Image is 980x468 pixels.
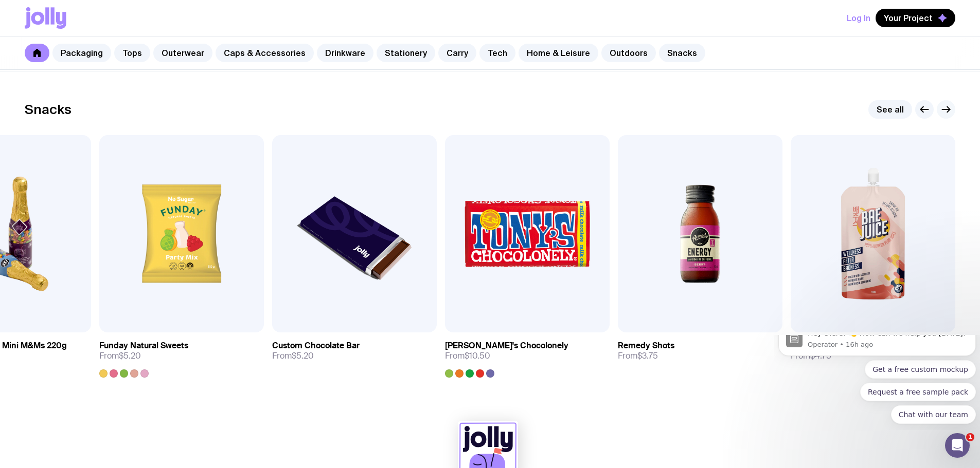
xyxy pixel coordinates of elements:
[4,25,202,89] div: Quick reply options
[33,5,194,14] p: Message from Operator, sent 16h ago
[618,332,782,369] a: Remedy ShotsFrom$3.75
[86,48,202,66] button: Quick reply: Request a free sample pack
[91,25,202,44] button: Quick reply: Get a free custom mockup
[637,350,658,361] span: $3.75
[774,335,980,430] iframe: Intercom notifications message
[445,332,610,378] a: [PERSON_NAME]'s ChocolonelyFrom$10.50
[445,351,490,361] span: From
[438,44,476,62] a: Carry
[966,433,974,441] span: 1
[601,44,656,62] a: Outdoors
[847,9,870,27] button: Log In
[465,350,490,361] span: $10.50
[659,44,705,62] a: Snacks
[25,102,72,117] h2: Snacks
[99,351,141,361] span: From
[216,44,314,62] a: Caps & Accessories
[945,433,970,458] iframe: Intercom live chat
[317,44,373,62] a: Drinkware
[117,70,202,89] button: Quick reply: Chat with our team
[99,341,188,351] h3: Funday Natural Sweets
[618,341,674,351] h3: Remedy Shots
[153,44,212,62] a: Outerwear
[99,332,264,378] a: Funday Natural SweetsFrom$5.20
[119,350,141,361] span: $5.20
[868,100,912,119] a: See all
[618,351,658,361] span: From
[292,350,314,361] span: $5.20
[272,351,314,361] span: From
[479,44,515,62] a: Tech
[272,341,360,351] h3: Custom Chocolate Bar
[791,332,955,369] a: Bae JuiceFrom$4.75
[445,341,568,351] h3: [PERSON_NAME]'s Chocolonely
[114,44,150,62] a: Tops
[876,9,955,27] button: Your Project
[272,332,437,369] a: Custom Chocolate BarFrom$5.20
[884,13,933,23] span: Your Project
[377,44,435,62] a: Stationery
[519,44,598,62] a: Home & Leisure
[52,44,111,62] a: Packaging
